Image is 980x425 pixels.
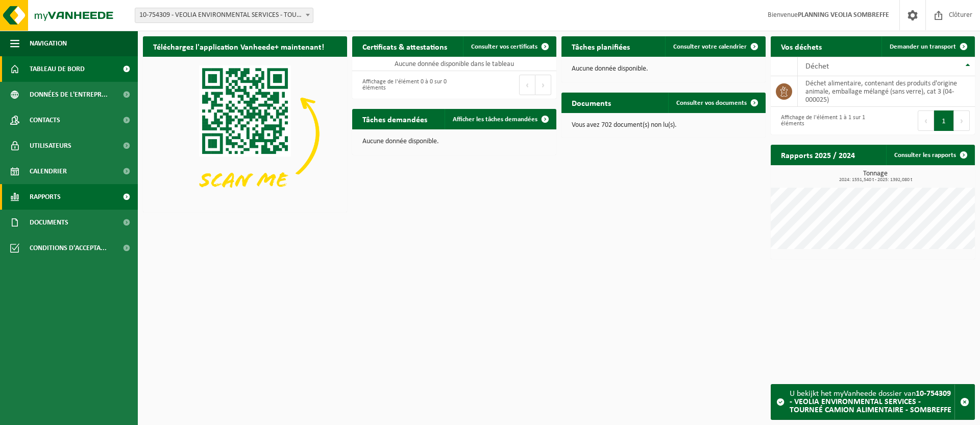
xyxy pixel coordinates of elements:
[352,109,437,129] h2: Tâches demandées
[535,75,551,95] button: Next
[135,8,313,23] span: 10-754309 - VEOLIA ENVIRONMENTAL SERVICES - TOURNEÉ CAMION ALIMENTAIRE - SOMBREFFE
[790,390,951,414] strong: 10-754309 - VEOLIA ENVIRONMENTAL SERVICES - TOURNEÉ CAMION ALIMENTAIRE - SOMBREFFE
[954,110,970,131] button: Next
[143,57,347,210] img: Download de VHEPlus App
[665,36,765,57] a: Consulter votre calendrier
[30,82,108,107] span: Données de l'entrepr...
[30,184,61,210] span: Rapports
[934,110,954,131] button: 1
[668,93,765,113] a: Consulter vos documents
[798,11,889,19] strong: PLANNING VEOLIA SOMBREFFE
[30,235,107,261] span: Conditions d'accepta...
[135,8,313,23] span: 10-754309 - VEOLIA ENVIRONMENTAL SERVICES - TOURNEÉ CAMION ALIMENTAIRE - SOMBREFFE
[771,145,865,165] h2: Rapports 2025 / 2024
[572,65,755,73] p: Aucune donnée disponible.
[561,93,621,113] h2: Documents
[453,116,537,123] span: Afficher les tâches demandées
[30,210,68,235] span: Documents
[362,138,546,145] p: Aucune donnée disponible.
[776,109,868,132] div: Affichage de l'élément 1 à 1 sur 1 éléments
[352,57,556,71] td: Aucune donnée disponible dans le tableau
[572,122,755,129] p: Vous avez 702 document(s) non lu(s).
[352,36,457,56] h2: Certificats & attestations
[676,100,747,106] span: Consulter vos documents
[798,76,975,107] td: déchet alimentaire, contenant des produits d'origine animale, emballage mélangé (sans verre), cat...
[30,107,60,133] span: Contacts
[776,170,975,183] h3: Tonnage
[673,43,747,50] span: Consulter votre calendrier
[890,43,956,50] span: Demander un transport
[30,31,67,56] span: Navigation
[561,36,640,56] h2: Tâches planifiées
[805,62,829,71] span: Déchet
[445,109,555,129] a: Afficher les tâches demandées
[143,36,334,56] h2: Téléchargez l'application Vanheede+ maintenant!
[30,159,67,184] span: Calendrier
[881,36,974,57] a: Demander un transport
[471,43,537,50] span: Consulter vos certificats
[519,75,535,95] button: Previous
[776,177,975,183] span: 2024: 1551,540 t - 2025: 1392,080 t
[357,74,449,96] div: Affichage de l'élément 0 à 0 sur 0 éléments
[886,145,974,165] a: Consulter les rapports
[30,56,85,82] span: Tableau de bord
[790,385,954,419] div: U bekijkt het myVanheede dossier van
[463,36,555,57] a: Consulter vos certificats
[918,110,934,131] button: Previous
[30,133,71,159] span: Utilisateurs
[771,36,832,56] h2: Vos déchets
